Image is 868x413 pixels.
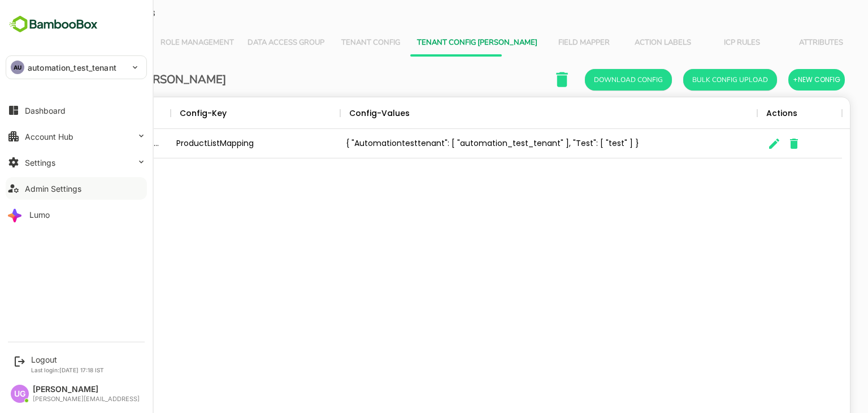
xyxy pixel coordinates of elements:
div: Config-Key [140,97,187,129]
div: Vertical tabs example [27,29,801,57]
button: +New Config [749,69,805,91]
button: Account Hub [6,125,147,148]
button: Show filters [74,107,88,121]
span: Attributes [749,38,814,48]
div: Admin Settings [25,184,81,193]
div: ContactToLeadMapping [46,129,131,158]
div: UG [11,385,29,403]
span: Field Mapper [511,38,577,48]
span: Action Labels [591,38,656,48]
span: Data Access Group [208,38,285,48]
div: Account Hub [25,132,73,141]
div: Logout [31,355,104,364]
h6: Tenant Config [PERSON_NAME] [23,71,186,89]
div: 1 active filter [74,97,88,129]
span: Tenant Config [298,38,364,48]
span: Tenant Config [PERSON_NAME] [377,38,498,48]
button: Bulk Config Upload [644,69,737,91]
div: AU [11,61,24,74]
div: Lumo [29,210,50,220]
p: Last login: [DATE] 17:18 IST [31,367,104,373]
div: ProductListMapping [131,129,301,158]
span: +New Config [753,72,801,87]
button: Settings [6,151,147,174]
p: automation_test_tenant [28,62,116,74]
div: Actions [727,97,758,129]
img: BambooboxFullLogoMark.5f36c76dfaba33ec1ec1367b70bb1252.svg [6,14,101,35]
div: Settings [25,158,55,167]
button: Admin Settings [6,177,147,200]
button: Sort [187,107,201,121]
div: [PERSON_NAME] [33,385,140,394]
button: Download Config [545,69,632,91]
div: AUautomation_test_tenant [6,56,146,79]
button: Lumo [6,203,147,226]
span: Role Management [121,38,194,48]
div: [PERSON_NAME][EMAIL_ADDRESS] [33,395,140,403]
button: Sort [370,107,384,121]
div: { "Automationtesttenant": [ "automation_test_tenant" ], "Test": [ "test" ] } [301,129,718,158]
div: Dashboard [25,106,66,115]
button: Dashboard [6,99,147,122]
span: User Management [34,38,107,48]
div: Config-Values [310,97,370,129]
span: ICP Rules [670,38,735,48]
button: Sort [88,107,101,121]
div: Tool [55,97,74,129]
